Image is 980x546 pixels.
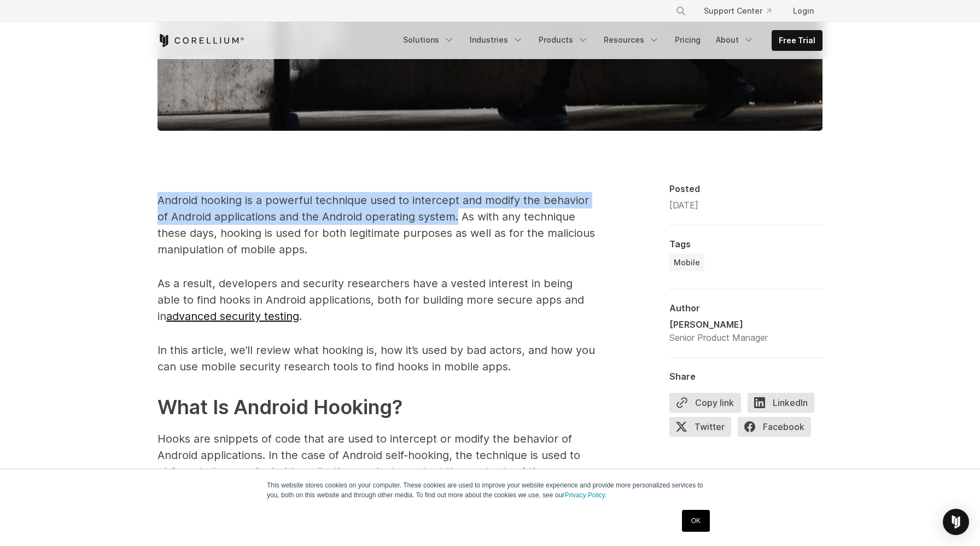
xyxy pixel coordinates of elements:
div: Author [669,303,822,313]
div: [PERSON_NAME] [669,318,768,331]
div: Share [669,371,822,382]
div: Open Intercom Messenger [943,509,969,535]
div: Posted [669,183,822,194]
a: Support Center [695,1,780,21]
span: Twitter [669,417,731,437]
a: OK [682,510,710,532]
a: Privacy Policy. [564,491,606,499]
a: Industries [463,30,530,50]
span: Mobile [674,257,700,268]
button: Copy link [669,393,741,413]
h2: What Is Android Hooking? [157,392,595,422]
a: Solutions [396,30,461,50]
span: [DATE] [669,200,698,211]
a: Mobile [669,254,704,271]
a: Free Trial [772,31,822,50]
a: Corellium Home [157,34,244,47]
span: LinkedIn [748,393,814,413]
a: Facebook [738,417,818,441]
div: Senior Product Manager [669,331,768,344]
p: This website stores cookies on your computer. These cookies are used to improve your website expe... [267,480,713,500]
div: Navigation Menu [662,1,822,21]
div: Tags [669,239,822,249]
a: Resources [597,30,666,50]
a: Twitter [669,417,738,441]
a: Login [784,1,822,21]
p: Hooks are snippets of code that are used to intercept or modify the behavior of Android applicati... [157,431,595,496]
a: Pricing [668,30,707,50]
a: About [709,30,761,50]
a: LinkedIn [748,393,821,417]
p: In this article, we’ll review what hooking is, how it’s used by bad actors, and how you can use m... [157,342,595,375]
p: As a result, developers and security researchers have a vested interest in being able to find hoo... [157,275,595,324]
a: advanced security testing [166,310,299,323]
span: Facebook [738,417,811,437]
button: Search [671,1,691,21]
p: Android hooking is a powerful technique used to intercept and modify the behavior of Android appl... [157,192,595,258]
div: Navigation Menu [396,30,822,51]
a: Products [532,30,595,50]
